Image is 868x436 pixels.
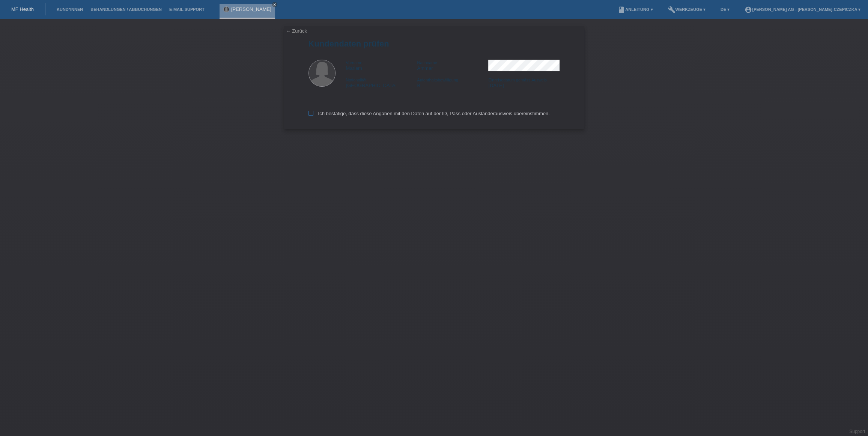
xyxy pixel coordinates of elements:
i: account_circle [745,6,752,14]
label: Ich bestätige, dass diese Angaben mit den Daten auf der ID, Pass oder Ausländerausweis übereinsti... [308,111,550,116]
div: Ammar [417,60,488,71]
i: build [668,6,675,14]
i: book [618,6,625,14]
a: buildWerkzeuge ▾ [664,7,709,12]
a: E-Mail Support [165,7,208,12]
a: account_circle[PERSON_NAME] AG - [PERSON_NAME]-Czepiczka ▾ [741,7,864,12]
a: MF Health [11,6,34,12]
h1: Kundendaten prüfen [308,39,560,48]
a: ← Zurück [286,28,307,34]
a: Behandlungen / Abbuchungen [87,7,165,12]
i: close [273,3,277,6]
span: Einreisedatum gemäss Ausweis [488,78,546,82]
a: Support [849,429,865,434]
a: DE ▾ [717,7,733,12]
div: B [417,77,488,88]
div: Mariam [346,60,417,71]
a: Kund*innen [53,7,87,12]
span: Aufenthaltsbewilligung [417,78,458,82]
a: bookAnleitung ▾ [614,7,656,12]
div: [GEOGRAPHIC_DATA] [346,77,417,88]
a: [PERSON_NAME] [231,6,271,12]
span: Nationalität [346,78,367,82]
div: [DATE] [488,77,560,88]
span: Nachname [417,60,437,65]
a: close [272,2,277,7]
span: Vorname [346,60,363,65]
